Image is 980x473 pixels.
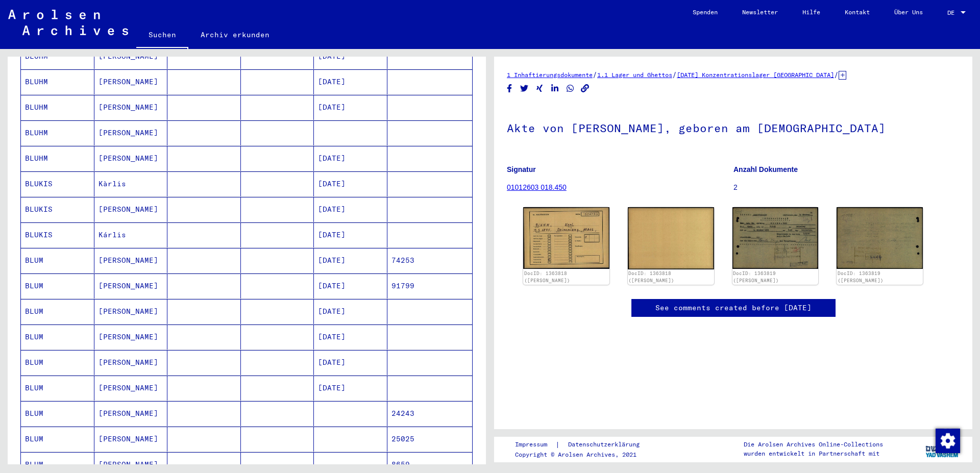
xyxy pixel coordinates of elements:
[672,70,677,79] span: /
[507,165,536,173] b: Signatur
[21,222,94,247] mat-cell: BLUKIS
[515,439,555,450] a: Impressum
[314,350,387,375] mat-cell: [DATE]
[21,146,94,171] mat-cell: BLUHM
[507,71,593,79] a: 1 Inhaftierungsdokumente
[94,197,168,222] mat-cell: [PERSON_NAME]
[923,436,962,462] img: yv_logo.png
[732,207,819,269] img: 001.jpg
[597,71,672,79] a: 1.1 Lager und Ghettos
[387,401,473,426] mat-cell: 24243
[834,70,839,79] span: /
[580,82,591,95] button: Copy link
[21,376,94,401] mat-cell: BLUM
[524,270,570,283] a: DocID: 1363818 ([PERSON_NAME])
[94,222,168,247] mat-cell: Kárlis
[314,299,387,324] mat-cell: [DATE]
[744,449,883,458] p: wurden entwickelt in Partnerschaft mit
[507,105,960,150] h1: Akte von [PERSON_NAME], geboren am [DEMOGRAPHIC_DATA]
[94,401,168,426] mat-cell: [PERSON_NAME]
[936,429,960,453] img: Zustimmung ändern
[94,95,168,120] mat-cell: [PERSON_NAME]
[593,70,597,79] span: /
[21,350,94,375] mat-cell: BLUM
[314,69,387,94] mat-cell: [DATE]
[21,248,94,273] mat-cell: BLUM
[94,120,168,145] mat-cell: [PERSON_NAME]
[21,171,94,196] mat-cell: BLUKIS
[21,299,94,324] mat-cell: BLUM
[837,207,923,269] img: 002.jpg
[733,270,779,283] a: DocID: 1363819 ([PERSON_NAME])
[387,427,473,452] mat-cell: 25025
[314,325,387,350] mat-cell: [DATE]
[744,440,883,449] p: Die Arolsen Archives Online-Collections
[314,248,387,273] mat-cell: [DATE]
[733,182,960,193] p: 2
[94,146,168,171] mat-cell: [PERSON_NAME]
[838,270,884,283] a: DocID: 1363819 ([PERSON_NAME])
[94,299,168,324] mat-cell: [PERSON_NAME]
[94,69,168,94] mat-cell: [PERSON_NAME]
[314,376,387,401] mat-cell: [DATE]
[21,325,94,350] mat-cell: BLUM
[515,439,652,450] div: |
[733,165,798,173] b: Anzahl Dokumente
[677,71,834,79] a: [DATE] Konzentrationslager [GEOGRAPHIC_DATA]
[314,95,387,120] mat-cell: [DATE]
[314,197,387,222] mat-cell: [DATE]
[94,350,168,375] mat-cell: [PERSON_NAME]
[314,222,387,247] mat-cell: [DATE]
[94,376,168,401] mat-cell: [PERSON_NAME]
[387,248,473,273] mat-cell: 74253
[504,82,515,95] button: Share on Facebook
[188,22,282,47] a: Archiv erkunden
[534,82,545,95] button: Share on Xing
[628,207,714,269] img: 002.jpg
[655,303,812,313] a: See comments created before [DATE]
[94,427,168,452] mat-cell: [PERSON_NAME]
[550,82,560,95] button: Share on LinkedIn
[507,183,567,191] a: 01012603 018.450
[947,9,959,16] span: DE
[515,450,652,459] p: Copyright © Arolsen Archives, 2021
[94,171,168,196] mat-cell: Kàrlis
[21,95,94,120] mat-cell: BLUHM
[21,197,94,222] mat-cell: BLUKIS
[519,82,530,95] button: Share on Twitter
[136,22,188,49] a: Suchen
[21,401,94,426] mat-cell: BLUM
[8,10,128,35] img: Arolsen_neg.svg
[21,273,94,298] mat-cell: BLUM
[21,120,94,145] mat-cell: BLUHM
[565,82,576,95] button: Share on WhatsApp
[94,248,168,273] mat-cell: [PERSON_NAME]
[314,171,387,196] mat-cell: [DATE]
[21,69,94,94] mat-cell: BLUHM
[560,439,652,450] a: Datenschutzerklärung
[94,325,168,350] mat-cell: [PERSON_NAME]
[314,146,387,171] mat-cell: [DATE]
[387,273,473,298] mat-cell: 91799
[628,270,674,283] a: DocID: 1363818 ([PERSON_NAME])
[314,273,387,298] mat-cell: [DATE]
[21,427,94,452] mat-cell: BLUM
[523,207,609,268] img: 001.jpg
[94,273,168,298] mat-cell: [PERSON_NAME]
